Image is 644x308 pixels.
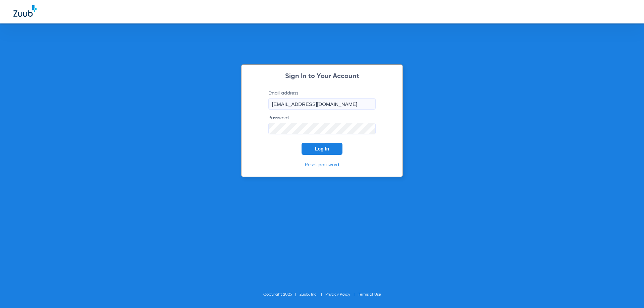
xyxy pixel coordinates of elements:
[302,143,342,155] button: Log In
[263,291,300,298] li: Copyright 2025
[315,146,329,151] span: Log In
[268,115,376,134] label: Password
[268,123,376,134] input: Password
[305,163,339,167] a: Reset password
[325,293,350,297] a: Privacy Policy
[268,90,376,110] label: Email address
[258,73,386,80] h2: Sign In to Your Account
[13,5,37,17] img: Zuub Logo
[300,291,325,298] li: Zuub, Inc.
[268,98,376,110] input: Email address
[610,276,644,308] iframe: Chat Widget
[358,293,381,297] a: Terms of Use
